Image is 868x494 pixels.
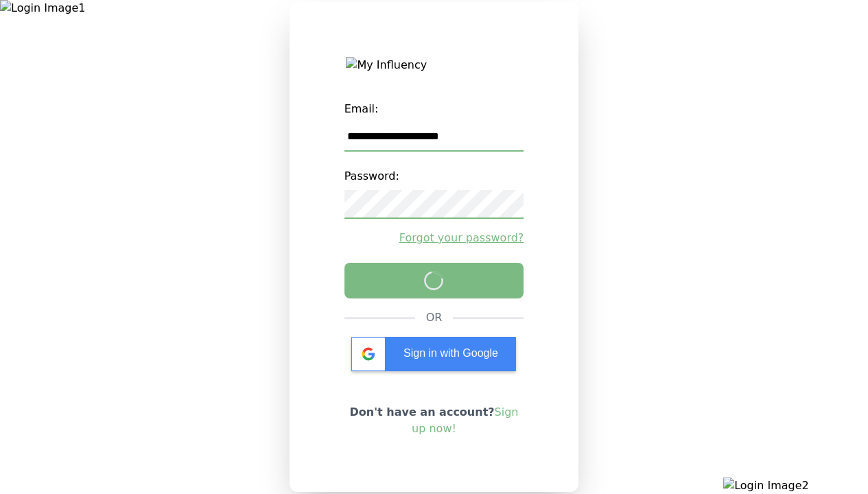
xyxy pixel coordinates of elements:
span: Sign in with Google [403,347,498,359]
a: Forgot your password? [344,230,524,246]
img: Login Image2 [723,478,868,494]
div: OR [426,309,443,326]
div: Sign in with Google [351,337,516,371]
img: My Influency [346,57,521,73]
label: Email: [344,95,524,123]
p: Don't have an account? [344,404,524,437]
label: Password: [344,163,524,190]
